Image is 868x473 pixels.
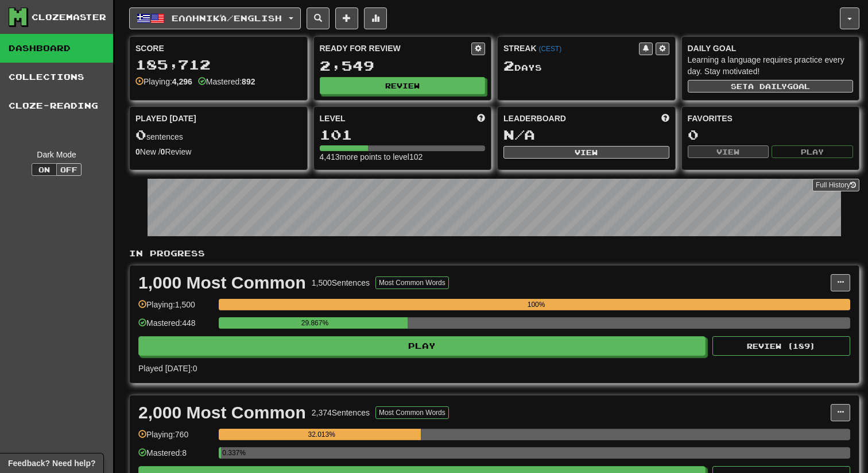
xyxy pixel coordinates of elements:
div: Ready for Review [320,43,472,54]
span: Score more points to level up [477,113,485,124]
div: 2,549 [320,59,486,73]
button: Off [56,163,82,176]
strong: 0 [161,147,165,156]
div: Clozemaster [32,11,106,23]
div: Day s [503,59,669,74]
button: More stats [364,7,387,29]
div: Mastered: 8 [138,447,213,466]
span: Open feedback widget [8,457,95,469]
div: Streak [503,43,639,54]
strong: 892 [242,77,255,86]
span: Played [DATE] [135,113,196,124]
button: Add sentence to collection [335,7,358,29]
button: Most Common Words [375,276,449,289]
button: Seta dailygoal [688,80,854,93]
div: 32.013% [222,429,421,440]
button: Review (189) [712,336,850,356]
div: Learning a language requires practice every day. Stay motivated! [688,54,854,77]
div: 101 [320,128,486,142]
div: 100% [222,299,850,310]
div: Score [135,43,301,54]
a: (CEST) [538,45,561,53]
div: Mastered: [198,76,255,87]
div: Daily Goal [688,43,854,54]
div: 185,712 [135,57,301,72]
div: Dark Mode [9,149,104,160]
div: 4,413 more points to level 102 [320,151,486,163]
div: 2,374 Sentences [312,407,370,418]
div: 29.867% [222,317,407,329]
div: 0 [688,128,854,142]
button: Search sentences [307,7,330,29]
strong: 0 [135,147,140,156]
span: Played [DATE]: 0 [138,364,197,373]
span: a daily [748,82,787,90]
div: 2,000 Most Common [138,404,306,421]
button: Review [320,77,486,94]
div: New / Review [135,146,301,157]
div: 1,000 Most Common [138,274,306,291]
span: 2 [503,57,514,74]
button: View [503,146,669,159]
button: View [688,145,769,158]
button: On [32,163,57,176]
a: Full History [812,179,859,191]
button: Ελληνικά/English [129,7,301,29]
span: Ελληνικά / English [172,13,282,23]
div: Playing: 1,500 [138,299,213,318]
div: 1,500 Sentences [312,277,370,289]
div: Favorites [688,113,854,124]
strong: 4,296 [172,77,192,86]
button: Play [138,336,706,356]
span: Level [320,113,346,124]
span: 0 [135,126,146,143]
p: In Progress [129,248,859,259]
span: N/A [503,126,535,143]
button: Most Common Words [375,406,449,419]
span: Leaderboard [503,113,566,124]
button: Play [772,145,853,158]
div: Playing: [135,76,192,87]
span: This week in points, UTC [661,113,669,124]
div: Mastered: 448 [138,317,213,336]
div: Playing: 760 [138,429,213,448]
div: sentences [135,128,301,143]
